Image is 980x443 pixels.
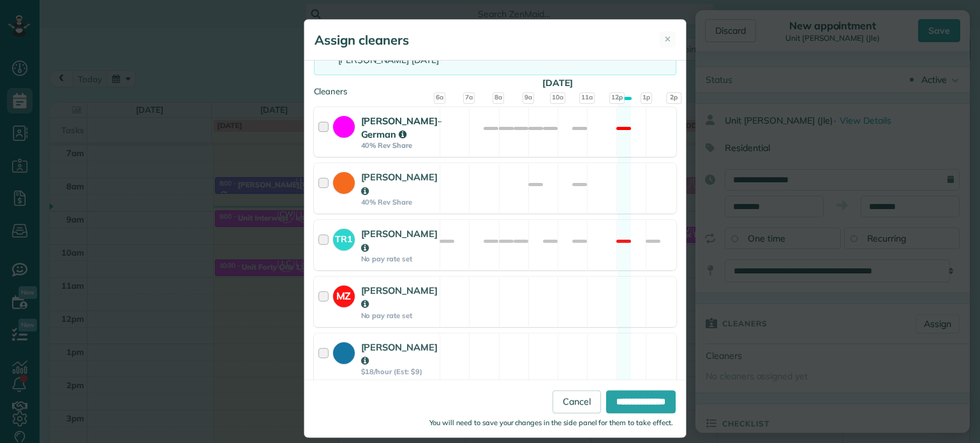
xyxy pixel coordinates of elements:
[361,254,438,263] strong: No pay rate set
[361,141,442,150] strong: 40% Rev Share
[361,284,438,310] strong: [PERSON_NAME]
[361,367,438,376] strong: $18/hour (Est: $9)
[314,85,676,89] div: Cleaners
[333,286,355,303] strong: MZ
[361,198,438,207] strong: 40% Rev Share
[361,228,438,253] strong: [PERSON_NAME]
[664,33,671,45] span: ✕
[361,341,438,367] strong: [PERSON_NAME]
[333,229,355,246] strong: TR1
[361,171,438,196] strong: [PERSON_NAME]
[361,311,438,320] strong: No pay rate set
[553,391,601,414] a: Cancel
[429,419,673,428] small: You will need to save your changes in the side panel for them to take effect.
[361,115,442,140] strong: [PERSON_NAME]-German
[315,31,409,49] h5: Assign cleaners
